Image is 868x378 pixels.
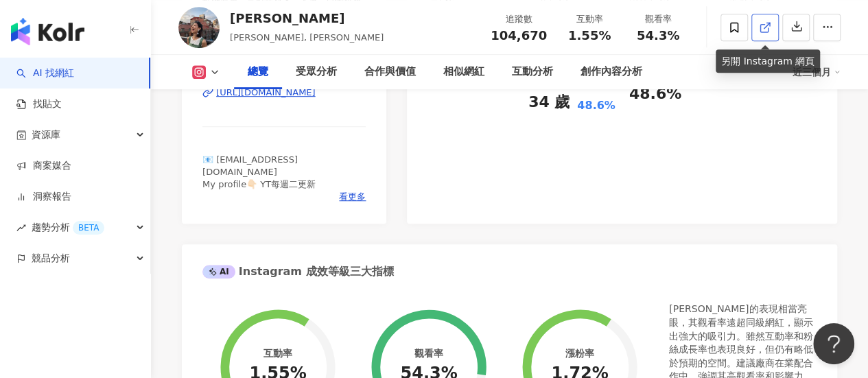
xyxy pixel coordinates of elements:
div: 漲粉率 [565,348,594,359]
div: 48.6% [577,98,615,113]
div: 相似網紅 [443,64,484,80]
span: 54.3% [637,29,679,43]
span: 資源庫 [32,119,60,150]
a: searchAI 找網紅 [16,67,74,80]
div: 另開 Instagram 網頁 [716,49,820,73]
div: 互動率 [563,12,615,26]
span: 📧 [EMAIL_ADDRESS][DOMAIN_NAME] My profile👇🏻 YT每週二更新 [202,154,316,189]
div: 觀看率 [632,12,684,26]
div: 互動分析 [512,64,553,80]
div: AI [202,265,235,279]
span: 看更多 [339,191,366,203]
span: 趨勢分析 [32,212,104,243]
div: 48.6% [629,84,681,105]
div: 創作內容分析 [580,64,642,80]
span: rise [16,223,26,233]
div: 互動率 [263,348,292,359]
div: 25-34 歲 [528,71,574,114]
div: 總覽 [248,64,268,80]
div: [PERSON_NAME] [230,10,384,27]
a: [URL][DOMAIN_NAME] [202,86,366,99]
img: KOL Avatar [178,7,220,48]
span: 104,670 [491,28,547,43]
a: 商案媒合 [16,159,71,173]
div: BETA [73,221,104,235]
a: 找貼文 [16,97,62,111]
div: 合作與價值 [364,64,416,80]
span: [PERSON_NAME], [PERSON_NAME] [230,32,384,43]
a: 洞察報告 [16,190,71,204]
span: 1.55% [568,29,611,43]
img: logo [11,18,84,45]
div: [URL][DOMAIN_NAME] [216,86,316,99]
div: Instagram 成效等級三大指標 [202,264,393,279]
div: 追蹤數 [491,12,547,26]
iframe: Help Scout Beacon - Open [813,323,854,364]
span: 競品分析 [32,243,70,274]
div: 觀看率 [414,348,443,359]
div: 受眾分析 [296,64,337,80]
